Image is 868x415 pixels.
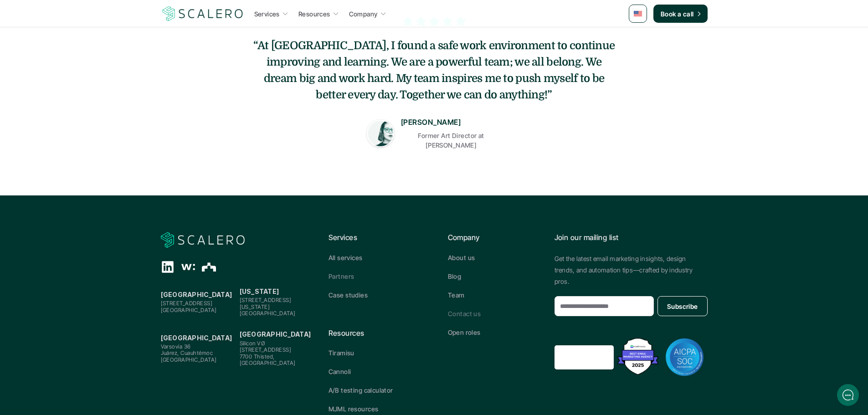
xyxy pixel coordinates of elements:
p: Case studies [329,290,368,300]
span: [GEOGRAPHIC_DATA] [161,356,217,363]
a: Case studies [329,290,421,300]
strong: [US_STATE] [240,287,279,295]
strong: [GEOGRAPHIC_DATA] [161,291,232,298]
p: About us [448,253,475,262]
strong: [GEOGRAPHIC_DATA] [161,334,232,342]
p: Services [329,232,421,244]
a: Partners [329,272,421,281]
p: Book a call [661,9,694,19]
a: A/B testing calculator [329,385,421,395]
p: Subscribe [667,302,698,311]
h5: “At [GEOGRAPHIC_DATA], I found a safe work environment to continue improving and learning. We are... [252,37,616,103]
a: Scalero company logotype [161,5,245,22]
p: Former Art Director at [PERSON_NAME] [401,131,501,150]
strong: [GEOGRAPHIC_DATA] [240,330,311,338]
a: MJML resources [329,404,421,414]
p: Blog [448,272,462,281]
span: We run on Gist [76,318,115,324]
span: New conversation [59,126,109,133]
button: New conversation [14,121,168,139]
span: [STREET_ADDRESS] [240,346,292,353]
iframe: gist-messenger-bubble-iframe [837,384,859,406]
p: Resources [298,9,330,19]
h1: Hi! Welcome to [GEOGRAPHIC_DATA]. [14,44,169,59]
a: Tiramisu [329,348,421,358]
a: Open roles [448,328,540,337]
a: Contact us [448,309,540,318]
span: Juárez, Cuauhtémoc [161,349,213,356]
p: Services [254,9,280,19]
p: All services [329,253,363,262]
a: Cannoli [329,367,421,376]
img: Best Email Marketing Agency 2025 - Recognized by Mailmodo [615,336,661,377]
img: Scalero company logotype [161,5,245,22]
p: Join our mailing list [555,232,708,244]
p: Tiramisu [329,348,354,358]
a: Blog [448,272,540,281]
a: Team [448,290,540,300]
span: [STREET_ADDRESS] [240,297,292,303]
p: Company [448,232,540,244]
span: 7700 Thisted, [GEOGRAPHIC_DATA] [240,353,296,366]
a: About us [448,253,540,262]
a: Scalero company logotype [161,232,245,248]
p: Contact us [448,309,481,318]
p: [PERSON_NAME] [401,117,461,128]
h2: Let us know if we can help with lifecycle marketing. [14,61,169,104]
span: Varsovia 36 [161,343,191,350]
span: [GEOGRAPHIC_DATA] [161,307,217,313]
img: Scalero company logotype [161,231,245,249]
p: Company [349,9,378,19]
p: A/B testing calculator [329,385,393,395]
p: Get the latest email marketing insights, design trends, and automation tips—crafted by industry p... [555,253,708,287]
p: Team [448,290,465,300]
span: Silicon VØ [240,340,266,347]
p: Partners [329,272,354,281]
span: [US_STATE][GEOGRAPHIC_DATA] [240,303,296,317]
button: Subscribe [657,296,707,316]
p: Cannoli [329,367,351,376]
a: Book a call [653,5,708,23]
a: All services [329,253,421,262]
p: Resources [329,328,421,339]
p: MJML resources [329,404,379,414]
span: [STREET_ADDRESS] [161,300,213,307]
p: Open roles [448,328,481,337]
